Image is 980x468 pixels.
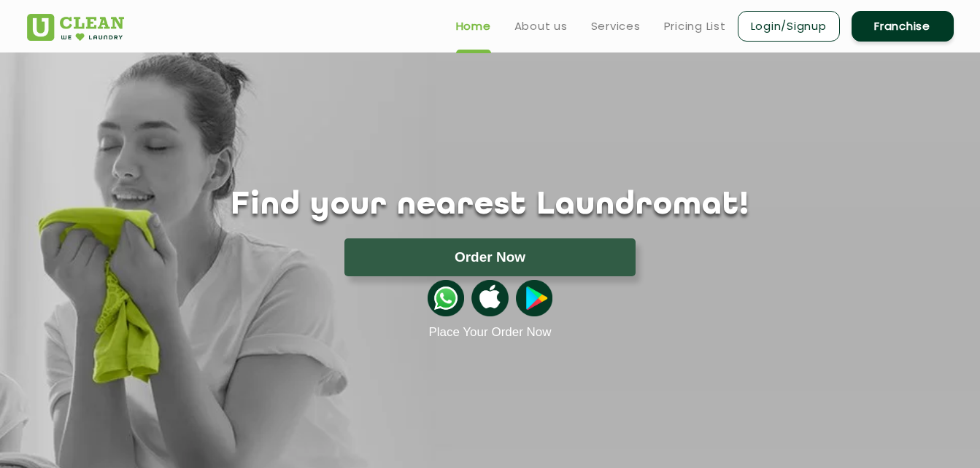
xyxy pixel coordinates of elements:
[852,11,954,42] a: Franchise
[27,14,124,41] img: UClean Laundry and Dry Cleaning
[344,238,636,276] button: Order Now
[591,17,641,35] a: Services
[16,187,965,224] h1: Find your nearest Laundromat!
[738,11,840,42] a: Login/Signup
[428,280,464,316] img: whatsappicon.png
[471,280,508,316] img: apple-icon.png
[516,280,552,316] img: playstoreicon.png
[514,17,568,35] a: About us
[456,17,491,35] a: Home
[428,325,551,340] a: Place Your Order Now
[664,17,726,35] a: Pricing List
